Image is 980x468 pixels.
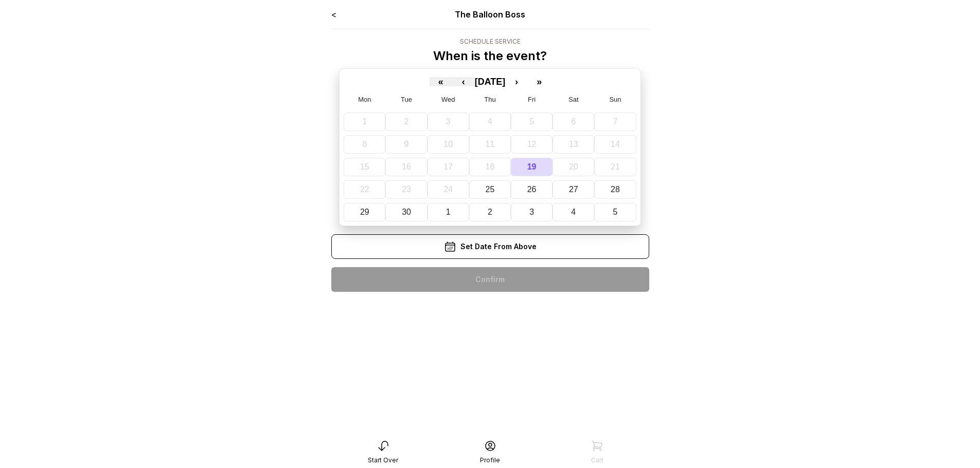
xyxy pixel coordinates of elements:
[469,113,511,131] button: September 4, 2025
[613,117,618,126] abbr: September 7, 2025
[527,162,537,171] abbr: September 19, 2025
[446,117,451,126] abbr: September 3, 2025
[511,158,553,176] button: September 19, 2025
[613,208,618,216] abbr: October 5, 2025
[488,208,492,216] abbr: October 2, 2025
[569,185,578,194] abbr: September 27, 2025
[611,162,620,171] abbr: September 21, 2025
[609,96,621,103] abbr: Sunday
[486,162,495,171] abbr: September 18, 2025
[511,135,553,154] button: September 12, 2025
[594,180,636,199] button: September 28, 2025
[528,77,550,86] button: »
[443,140,453,148] abbr: September 10, 2025
[484,96,495,103] abbr: Thursday
[511,113,553,131] button: September 5, 2025
[427,180,469,199] button: September 24, 2025
[362,117,367,126] abbr: September 1, 2025
[505,77,528,86] button: ›
[571,208,576,216] abbr: October 4, 2025
[486,140,495,148] abbr: September 11, 2025
[553,203,594,221] button: October 4, 2025
[385,135,427,154] button: September 9, 2025
[402,208,411,216] abbr: September 30, 2025
[553,158,594,176] button: September 20, 2025
[469,135,511,154] button: September 11, 2025
[385,180,427,199] button: September 23, 2025
[571,117,576,126] abbr: September 6, 2025
[480,456,500,464] div: Profile
[553,113,594,131] button: September 6, 2025
[402,185,411,194] abbr: September 23, 2025
[553,135,594,154] button: September 13, 2025
[469,158,511,176] button: September 18, 2025
[529,208,534,216] abbr: October 3, 2025
[475,77,506,87] span: [DATE]
[594,113,636,131] button: September 7, 2025
[486,185,495,194] abbr: September 25, 2025
[427,203,469,221] button: October 1, 2025
[385,113,427,131] button: September 2, 2025
[430,77,452,86] button: «
[331,234,649,259] div: Set Date From Above
[404,117,409,126] abbr: September 2, 2025
[511,203,553,221] button: October 3, 2025
[569,162,578,171] abbr: September 20, 2025
[611,140,620,148] abbr: September 14, 2025
[331,9,336,20] a: <
[360,208,369,216] abbr: September 29, 2025
[360,162,369,171] abbr: September 15, 2025
[385,203,427,221] button: September 30, 2025
[611,185,620,194] abbr: September 28, 2025
[446,208,451,216] abbr: October 1, 2025
[441,96,455,103] abbr: Wednesday
[401,96,412,103] abbr: Tuesday
[511,180,553,199] button: September 26, 2025
[553,180,594,199] button: September 27, 2025
[529,117,534,126] abbr: September 5, 2025
[427,113,469,131] button: September 3, 2025
[443,162,453,171] abbr: September 17, 2025
[368,456,398,464] div: Start Over
[433,48,547,64] p: When is the event?
[528,96,536,103] abbr: Friday
[527,185,537,194] abbr: September 26, 2025
[452,77,475,86] button: ‹
[475,77,506,86] button: [DATE]
[362,140,367,148] abbr: September 8, 2025
[594,158,636,176] button: September 21, 2025
[344,135,385,154] button: September 8, 2025
[488,117,492,126] abbr: September 4, 2025
[385,158,427,176] button: September 16, 2025
[568,96,579,103] abbr: Saturday
[395,8,585,21] div: The Balloon Boss
[427,135,469,154] button: September 10, 2025
[358,96,371,103] abbr: Monday
[443,185,453,194] abbr: September 24, 2025
[469,203,511,221] button: October 2, 2025
[360,185,369,194] abbr: September 22, 2025
[344,113,385,131] button: September 1, 2025
[427,158,469,176] button: September 17, 2025
[402,162,411,171] abbr: September 16, 2025
[344,158,385,176] button: September 15, 2025
[433,38,547,46] div: Schedule Service
[594,135,636,154] button: September 14, 2025
[594,203,636,221] button: October 5, 2025
[404,140,409,148] abbr: September 9, 2025
[591,456,603,464] div: Cart
[344,180,385,199] button: September 22, 2025
[527,140,537,148] abbr: September 12, 2025
[469,180,511,199] button: September 25, 2025
[344,203,385,221] button: September 29, 2025
[569,140,578,148] abbr: September 13, 2025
